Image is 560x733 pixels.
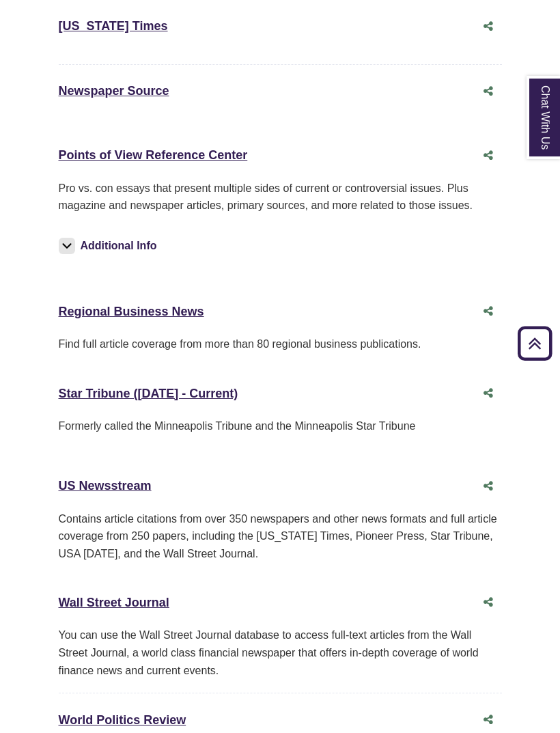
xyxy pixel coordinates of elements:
[475,299,502,324] button: Share this database
[475,143,502,169] button: Share this database
[59,510,502,563] div: Contains article citations from over 350 newspapers and other news formats and full article cover...
[59,19,168,33] a: [US_STATE] Times
[475,381,502,406] button: Share this database
[475,79,502,105] button: Share this database
[475,707,502,733] button: Share this database
[59,479,152,493] a: US Newsstream
[59,387,238,400] a: Star Tribune ([DATE] - Current)
[59,148,248,162] a: Points of View Reference Center
[475,590,502,616] button: Share this database
[59,596,169,609] a: Wall Street Journal
[59,305,204,318] a: Regional Business News
[59,84,169,98] a: Newspaper Source
[59,713,186,727] a: World Politics Review
[513,334,557,352] a: Back to Top
[59,626,502,679] div: You can use the Wall Street Journal database to access full-text articles from the Wall Street Jo...
[475,14,502,40] button: Share this database
[59,180,502,215] p: Pro vs. con essays that present multiple sides of current or controversial issues. Plus magazine ...
[59,335,502,353] div: Find full article coverage from more than 80 regional business publications.
[475,473,502,499] button: Share this database
[59,417,502,435] p: Formerly called the Minneapolis Tribune and the Minneapolis Star Tribune
[59,236,161,255] button: Additional Info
